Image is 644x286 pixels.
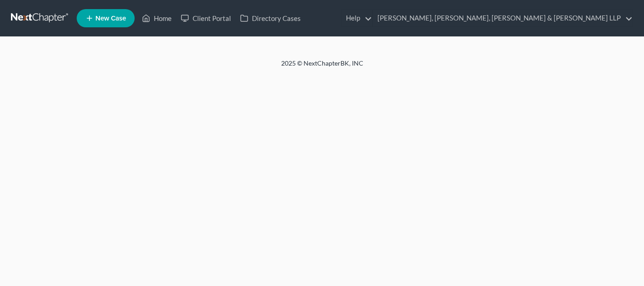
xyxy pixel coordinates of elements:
new-legal-case-button: New Case [77,9,135,27]
a: Directory Cases [236,10,305,26]
a: Home [137,10,176,26]
a: [PERSON_NAME], [PERSON_NAME], [PERSON_NAME] & [PERSON_NAME] LLP [373,10,633,26]
div: 2025 © NextChapterBK, INC [62,59,582,75]
a: Help [341,10,372,26]
a: Client Portal [176,10,236,26]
